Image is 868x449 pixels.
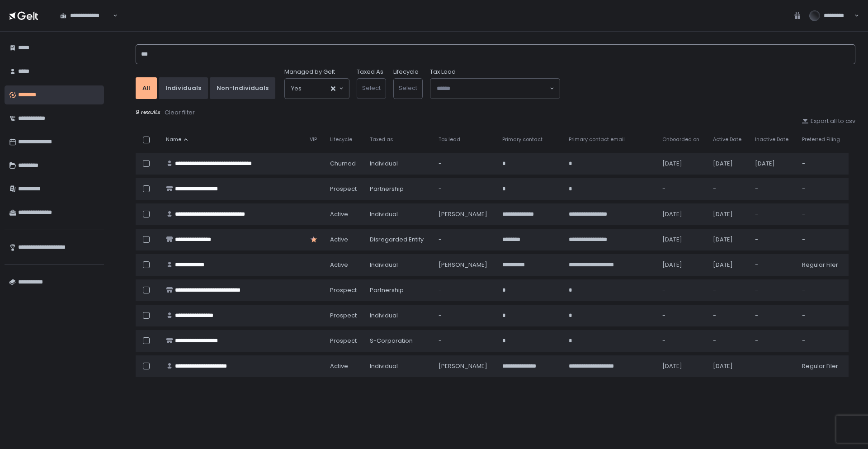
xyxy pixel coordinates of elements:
[330,337,357,345] span: prospect
[437,84,549,93] input: Search for option
[802,117,855,125] button: Export all to csv
[802,236,843,244] div: -
[755,160,791,168] div: [DATE]
[285,79,349,99] div: Search for option
[393,68,419,76] label: Lifecycle
[662,286,703,294] div: -
[802,286,843,294] div: -
[330,160,356,168] span: churned
[662,337,703,345] div: -
[330,236,348,244] span: active
[755,185,791,193] div: -
[136,77,157,99] button: All
[370,362,428,370] div: Individual
[362,84,381,92] span: Select
[802,136,840,143] span: Preferred Filing
[370,236,428,244] div: Disregarded Entity
[370,160,428,168] div: Individual
[713,312,744,320] div: -
[662,210,703,218] div: [DATE]
[54,6,118,25] div: Search for option
[310,136,317,143] span: VIP
[755,286,791,294] div: -
[755,210,791,218] div: -
[439,210,491,218] div: [PERSON_NAME]
[502,136,542,143] span: Primary contact
[713,185,744,193] div: -
[112,11,112,20] input: Search for option
[331,86,335,91] button: Clear Selected
[430,79,560,99] div: Search for option
[713,286,744,294] div: -
[370,337,428,345] div: S-Corporation
[802,362,843,370] div: Regular Filer
[291,84,302,93] span: Yes
[713,261,744,269] div: [DATE]
[165,84,201,92] div: Individuals
[662,236,703,244] div: [DATE]
[164,108,195,117] button: Clear filter
[399,84,417,92] span: Select
[439,312,491,320] div: -
[439,286,491,294] div: -
[662,261,703,269] div: [DATE]
[370,286,428,294] div: Partnership
[755,362,791,370] div: -
[284,68,335,76] span: Managed by Gelt
[802,160,843,168] div: -
[430,68,456,76] span: Tax Lead
[662,185,703,193] div: -
[802,337,843,345] div: -
[370,312,428,320] div: Individual
[370,210,428,218] div: Individual
[439,236,491,244] div: -
[802,185,843,193] div: -
[755,136,788,143] span: Inactive Date
[662,312,703,320] div: -
[330,362,348,370] span: active
[802,210,843,218] div: -
[142,84,150,92] div: All
[439,136,460,143] span: Tax lead
[439,337,491,345] div: -
[713,337,744,345] div: -
[802,312,843,320] div: -
[159,77,208,99] button: Individuals
[755,312,791,320] div: -
[713,236,744,244] div: [DATE]
[330,210,348,218] span: active
[569,136,625,143] span: Primary contact email
[330,261,348,269] span: active
[210,77,275,99] button: Non-Individuals
[330,136,352,143] span: Lifecycle
[370,136,393,143] span: Taxed as
[439,362,491,370] div: [PERSON_NAME]
[330,185,357,193] span: prospect
[439,261,491,269] div: [PERSON_NAME]
[662,362,703,370] div: [DATE]
[357,68,383,76] label: Taxed As
[330,312,357,320] span: prospect
[713,136,741,143] span: Active Date
[439,185,491,193] div: -
[439,160,491,168] div: -
[330,286,357,294] span: prospect
[165,109,195,117] div: Clear filter
[302,84,330,93] input: Search for option
[217,84,269,92] div: Non-Individuals
[713,160,744,168] div: [DATE]
[166,136,181,143] span: Name
[802,261,843,269] div: Regular Filer
[755,337,791,345] div: -
[370,261,428,269] div: Individual
[662,160,703,168] div: [DATE]
[755,261,791,269] div: -
[713,362,744,370] div: [DATE]
[370,185,428,193] div: Partnership
[713,210,744,218] div: [DATE]
[755,236,791,244] div: -
[662,136,699,143] span: Onboarded on
[136,108,855,117] div: 9 results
